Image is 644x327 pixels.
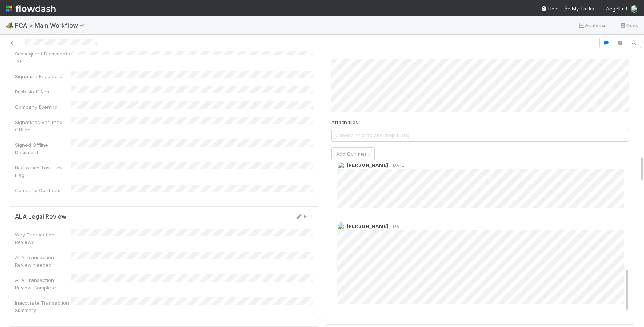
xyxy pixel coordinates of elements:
span: 🏕️ [6,22,13,28]
h5: ALA Legal Review [15,213,66,220]
div: Company Contacts [15,187,71,194]
span: My Tasks [565,6,594,12]
span: [PERSON_NAME] [347,223,388,229]
div: Signed Offline Document [15,141,71,156]
img: avatar_67f61659-e6cf-473c-ae8b-c460c61b9d41.png [337,162,344,169]
div: Why Transaction Review? [15,231,71,246]
div: Signatures Returned Offline [15,118,71,133]
img: avatar_e1f102a8-6aea-40b1-874c-e2ab2da62ba9.png [631,5,638,13]
a: Docs [619,21,638,30]
div: Subsequent Documents (2) [15,50,71,65]
span: PCA > Main Workflow [15,22,88,29]
a: Analytics [578,21,607,30]
button: Add Comment [331,147,375,160]
a: Edit [295,213,313,219]
div: Backoffice Task Link Flag [15,164,71,179]
span: Choose or drag and drop file(s) [332,129,629,141]
img: logo-inverted-e16ddd16eac7371096b0.svg [6,2,56,15]
div: Help [541,5,559,12]
span: [DATE] [388,162,405,168]
div: ALA Transaction Review Needed [15,254,71,269]
label: Attach files: [331,118,359,126]
div: ALA Transaction Review Complete [15,276,71,291]
img: avatar_5a32e0d6-43e5-4216-ba59-59c94e2d9b21.png [337,222,344,230]
div: Inaccurate Transaction Summary [15,299,71,314]
span: [DATE] [388,223,405,229]
span: [PERSON_NAME] [347,162,388,168]
a: My Tasks [565,5,594,12]
span: AngelList [606,6,628,12]
div: Signature Request(s) [15,73,71,80]
div: Company Event Id [15,103,71,111]
div: Rush Notif Sent [15,88,71,95]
